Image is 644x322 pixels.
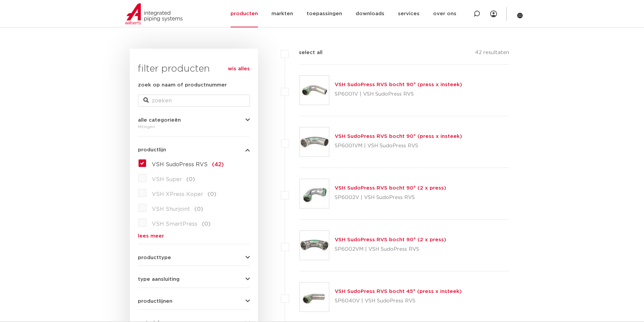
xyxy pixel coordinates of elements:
span: VSH SmartPress [152,221,197,227]
span: (0) [202,221,211,227]
span: type aansluiting [138,277,180,282]
label: zoek op naam of productnummer [138,81,227,89]
label: select all [289,49,323,57]
a: VSH SudoPress RVS bocht 90° (2 x press) [335,237,446,242]
a: VSH SudoPress RVS bocht 90° (2 x press) [335,185,446,191]
img: Thumbnail for VSH SudoPress RVS bocht 90° (2 x press) [300,231,329,260]
span: productlijnen [138,299,172,304]
span: producttype [138,255,171,260]
span: VSH XPress Koper [152,192,203,197]
span: productlijn [138,147,166,152]
a: lees meer [138,233,250,239]
a: VSH SudoPress RVS bocht 90° (press x insteek) [335,134,462,139]
img: Thumbnail for VSH SudoPress RVS bocht 90° (2 x press) [300,179,329,208]
img: Thumbnail for VSH SudoPress RVS bocht 45° (press x insteek) [300,282,329,312]
p: SP6002VM | VSH SudoPress RVS [335,244,446,255]
span: VSH Super [152,177,182,182]
a: VSH SudoPress RVS bocht 45° (press x insteek) [335,289,462,294]
p: 42 resultaten [475,49,509,59]
div: fittingen [138,123,250,131]
span: VSH Shurjoint [152,206,190,212]
img: Thumbnail for VSH SudoPress RVS bocht 90° (press x insteek) [300,127,329,156]
p: SP6002V | VSH SudoPress RVS [335,192,446,203]
span: alle categorieën [138,118,181,123]
h3: filter producten [138,62,250,76]
span: (0) [186,177,195,182]
a: VSH SudoPress RVS bocht 90° (press x insteek) [335,82,462,87]
button: type aansluiting [138,277,250,282]
input: zoeken [138,95,250,107]
button: productlijnen [138,299,250,304]
img: Thumbnail for VSH SudoPress RVS bocht 90° (press x insteek) [300,76,329,105]
p: SP6001VM | VSH SudoPress RVS [335,141,462,151]
a: wis alles [228,65,250,73]
span: (0) [208,192,216,197]
button: producttype [138,255,250,260]
span: (0) [194,206,203,212]
p: SP6001V | VSH SudoPress RVS [335,89,462,100]
p: SP6040V | VSH SudoPress RVS [335,296,462,306]
span: (42) [212,162,224,167]
button: productlijn [138,147,250,152]
button: alle categorieën [138,118,250,123]
span: VSH SudoPress RVS [152,162,208,167]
